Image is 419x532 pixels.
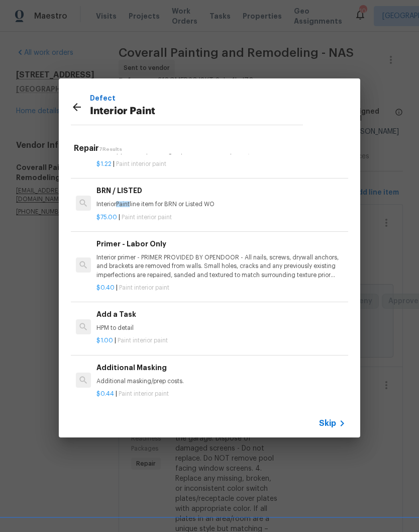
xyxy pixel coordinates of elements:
[96,200,346,209] p: Interior line item for BRN or Listed WO
[96,213,346,222] p: |
[116,201,130,207] span: Paint
[99,147,122,152] span: 7 Results
[74,143,348,154] h5: Repair
[96,362,346,373] h6: Additional Masking
[119,391,169,397] span: Paint interior paint
[96,161,112,167] span: $1.22
[118,337,168,343] span: Paint interior paint
[116,161,166,167] span: Paint interior paint
[122,214,172,220] span: Paint interior paint
[96,214,117,220] span: $75.00
[96,377,346,386] p: Additional masking/prep costs.
[96,285,115,291] span: $0.40
[96,391,114,397] span: $0.44
[319,418,336,428] span: Skip
[96,309,346,320] h6: Add a Task
[96,238,346,249] h6: Primer - Labor Only
[96,284,346,292] p: |
[119,285,169,291] span: Paint interior paint
[90,93,303,104] p: Defect
[96,337,113,343] span: $1.00
[96,253,346,279] p: Interior primer - PRIMER PROVIDED BY OPENDOOR - All nails, screws, drywall anchors, and brackets ...
[90,104,303,120] p: Interior Paint
[96,185,346,196] h6: BRN / LISTED
[96,390,346,398] p: |
[96,336,346,345] p: |
[96,324,346,332] p: HPM to detail
[96,160,346,168] p: |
